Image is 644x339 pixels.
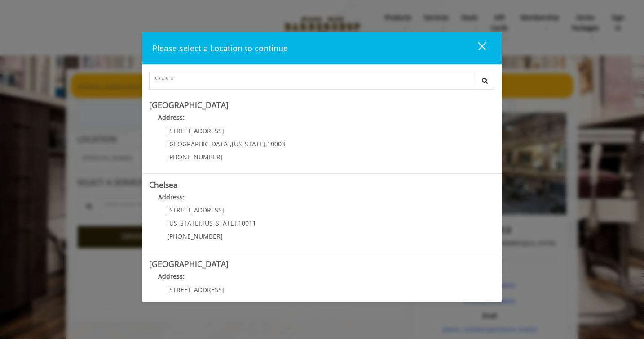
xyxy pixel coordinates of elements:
button: close dialog [461,39,492,58]
div: Center Select [149,72,495,94]
span: , [201,219,203,227]
b: [GEOGRAPHIC_DATA] [149,99,229,110]
span: [US_STATE] [203,219,236,227]
span: [STREET_ADDRESS] [167,206,224,214]
b: Address: [158,193,185,201]
span: 10003 [267,140,285,148]
span: [STREET_ADDRESS] [167,285,224,294]
i: Search button [480,77,490,84]
div: close dialog [468,41,485,55]
span: 10011 [238,219,256,227]
span: [US_STATE] [167,219,201,227]
span: Please select a Location to continue [152,43,288,54]
span: , [265,140,267,148]
span: [US_STATE] [232,140,265,148]
b: Chelsea [149,179,178,190]
span: [GEOGRAPHIC_DATA] [167,140,230,148]
span: [STREET_ADDRESS] [167,127,224,135]
span: , [230,140,232,148]
span: , [236,219,238,227]
b: Address: [158,272,185,280]
input: Search Center [149,72,475,90]
b: Address: [158,113,185,122]
span: [PHONE_NUMBER] [167,153,223,161]
b: [GEOGRAPHIC_DATA] [149,258,229,269]
span: [PHONE_NUMBER] [167,232,223,240]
